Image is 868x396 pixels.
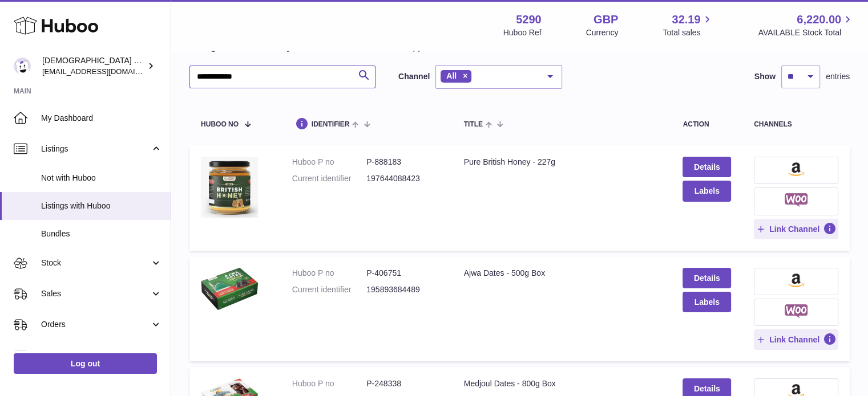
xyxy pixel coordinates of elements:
img: Pure British Honey - 227g [201,157,258,218]
span: title [464,121,483,128]
div: Currency [586,27,619,38]
span: Bundles [41,228,162,239]
span: AVAILABLE Stock Total [758,27,854,38]
img: internalAdmin-5290@internal.huboo.com [14,58,31,75]
dt: Huboo P no [292,378,366,389]
button: Link Channel [754,219,838,239]
span: Listings [41,144,150,154]
dt: Current identifier [292,173,366,184]
div: [DEMOGRAPHIC_DATA] Charity [42,55,145,77]
label: Show [754,71,776,82]
span: identifier [312,121,350,128]
img: Ajwa Dates - 500g Box [201,268,258,310]
div: action [683,121,730,128]
span: entries [826,71,850,82]
span: 6,220.00 [797,12,841,27]
div: Ajwa Dates - 500g Box [464,268,660,279]
div: channels [754,121,838,128]
dd: P-248338 [366,378,441,389]
a: 32.19 Total sales [663,12,713,38]
span: All [446,71,457,80]
span: Sales [41,288,150,299]
span: Usage [41,350,162,361]
img: woocommerce-small.png [785,193,808,207]
strong: GBP [594,12,618,27]
span: Stock [41,258,150,268]
span: Huboo no [201,121,239,128]
div: Pure British Honey - 227g [464,157,660,168]
a: Details [683,268,730,288]
span: Link Channel [769,334,819,345]
div: Medjoul Dates - 800g Box [464,378,660,389]
img: amazon-small.png [788,273,804,287]
span: [EMAIL_ADDRESS][DOMAIN_NAME] [42,67,168,76]
dt: Current identifier [292,284,366,295]
span: Orders [41,319,150,330]
span: Link Channel [769,224,819,234]
img: amazon-small.png [788,162,804,176]
button: Labels [683,181,730,201]
strong: 5290 [516,12,542,27]
img: woocommerce-small.png [785,304,808,318]
div: Huboo Ref [503,27,542,38]
label: Channel [398,71,430,82]
a: Details [683,157,730,177]
dd: 195893684489 [366,284,441,295]
dd: P-406751 [366,268,441,279]
dt: Huboo P no [292,157,366,168]
dd: P-888183 [366,157,441,168]
span: Not with Huboo [41,173,162,183]
dt: Huboo P no [292,268,366,279]
button: Labels [683,292,730,312]
span: 32.19 [672,12,700,27]
a: Log out [14,353,157,374]
a: 6,220.00 AVAILABLE Stock Total [758,12,854,38]
dd: 197644088423 [366,173,441,184]
span: My Dashboard [41,113,162,124]
span: Listings with Huboo [41,201,162,211]
button: Link Channel [754,329,838,350]
span: Total sales [663,27,713,38]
